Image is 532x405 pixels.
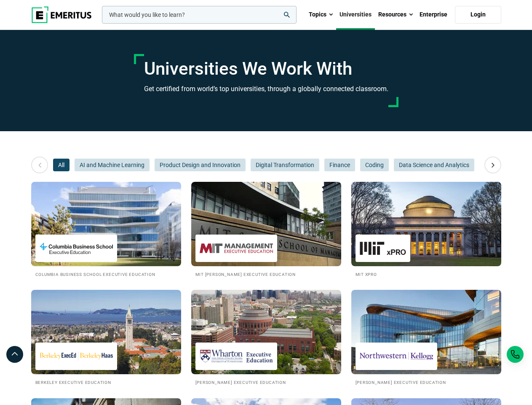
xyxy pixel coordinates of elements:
button: AI and Machine Learning [75,159,150,171]
img: Universities We Work With [351,290,501,374]
h1: Universities We Work With [144,58,388,79]
input: woocommerce-product-search-field-0 [102,6,297,24]
img: Kellogg Executive Education [360,347,433,366]
h2: MIT [PERSON_NAME] Executive Education [195,270,337,278]
img: Columbia Business School Executive Education [40,239,113,258]
h2: [PERSON_NAME] Executive Education [356,378,497,386]
a: Universities We Work With Kellogg Executive Education [PERSON_NAME] Executive Education [351,290,501,386]
img: Universities We Work With [191,290,341,374]
a: Universities We Work With Wharton Executive Education [PERSON_NAME] Executive Education [191,290,341,386]
h2: Berkeley Executive Education [35,378,177,386]
img: Universities We Work With [31,182,181,266]
a: Universities We Work With MIT Sloan Executive Education MIT [PERSON_NAME] Executive Education [191,182,341,278]
a: Login [455,6,501,24]
button: All [53,159,70,171]
button: Digital Transformation [251,159,319,171]
img: Universities We Work With [351,182,501,266]
img: MIT xPRO [360,239,406,258]
img: Wharton Executive Education [200,347,273,366]
h2: MIT xPRO [356,270,497,278]
button: Coding [360,159,389,171]
button: Data Science and Analytics [394,159,474,171]
a: Universities We Work With MIT xPRO MIT xPRO [351,182,501,278]
h2: Columbia Business School Executive Education [35,270,177,278]
img: Universities We Work With [191,182,341,266]
img: MIT Sloan Executive Education [200,239,273,258]
img: Universities We Work With [31,290,181,374]
h3: Get certified from world’s top universities, through a globally connected classroom. [144,84,388,94]
button: Product Design and Innovation [155,159,246,171]
a: Universities We Work With Columbia Business School Executive Education Columbia Business School E... [31,182,181,278]
button: Finance [324,159,355,171]
img: Berkeley Executive Education [40,347,113,366]
a: Universities We Work With Berkeley Executive Education Berkeley Executive Education [31,290,181,386]
h2: [PERSON_NAME] Executive Education [195,378,337,386]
